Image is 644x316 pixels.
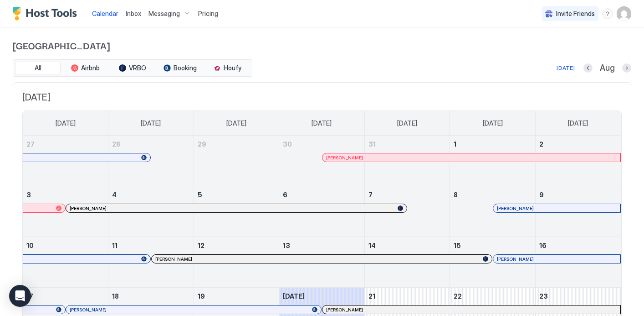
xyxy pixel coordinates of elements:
[279,237,364,254] a: August 13, 2025
[539,242,547,249] span: 16
[194,237,279,254] a: August 12, 2025
[23,186,108,237] td: August 3, 2025
[132,111,170,136] a: Monday
[583,63,593,73] button: Previous month
[602,8,613,19] div: menu
[13,38,631,52] span: [GEOGRAPHIC_DATA]
[556,10,595,18] span: Invite Friends
[108,288,194,305] a: August 18, 2025
[454,191,458,199] span: 8
[129,64,146,72] span: VRBO
[622,63,631,73] button: Next month
[368,191,373,199] span: 7
[365,136,450,153] a: July 31, 2025
[112,140,120,148] span: 28
[450,186,536,237] td: August 8, 2025
[283,242,290,249] span: 13
[194,288,279,305] a: August 19, 2025
[112,242,118,249] span: 11
[23,237,108,288] td: August 10, 2025
[92,10,118,17] span: Calendar
[23,136,108,153] a: July 27, 2025
[279,186,364,203] a: August 6, 2025
[9,285,31,307] div: Open Intercom Messenger
[224,64,241,72] span: Houfy
[23,136,108,186] td: July 27, 2025
[35,64,41,72] span: All
[368,292,375,300] span: 21
[126,9,141,18] a: Inbox
[13,7,81,21] a: Host Tools Logo
[535,237,621,288] td: August 16, 2025
[326,155,363,161] span: [PERSON_NAME]
[368,242,376,249] span: 14
[15,62,61,74] button: All
[365,288,450,305] a: August 21, 2025
[13,59,252,77] div: tab-group
[70,307,317,313] div: [PERSON_NAME]
[312,119,332,127] span: [DATE]
[364,237,450,288] td: August 14, 2025
[92,9,118,18] a: Calendar
[497,256,617,262] div: [PERSON_NAME]
[198,242,204,249] span: 12
[450,186,535,203] a: August 8, 2025
[126,10,141,17] span: Inbox
[81,64,100,72] span: Airbnb
[26,242,34,249] span: 10
[148,10,180,18] span: Messaging
[194,136,279,186] td: July 29, 2025
[283,191,287,199] span: 6
[365,186,450,203] a: August 7, 2025
[450,136,536,186] td: August 1, 2025
[283,140,292,148] span: 30
[555,63,576,74] button: [DATE]
[365,237,450,254] a: August 14, 2025
[26,140,35,148] span: 27
[535,186,621,237] td: August 9, 2025
[535,136,621,186] td: August 2, 2025
[388,111,426,136] a: Thursday
[450,237,535,254] a: August 15, 2025
[108,237,194,254] a: August 11, 2025
[70,307,107,313] span: [PERSON_NAME]
[112,292,119,300] span: 18
[198,191,202,199] span: 5
[279,136,364,153] a: July 30, 2025
[279,186,365,237] td: August 6, 2025
[198,292,205,300] span: 19
[198,140,206,148] span: 29
[155,256,192,262] span: [PERSON_NAME]
[450,237,536,288] td: August 15, 2025
[204,62,250,74] button: Houfy
[539,191,544,199] span: 9
[326,307,363,313] span: [PERSON_NAME]
[539,292,548,300] span: 23
[536,136,621,153] a: August 2, 2025
[326,155,617,161] div: [PERSON_NAME]
[497,205,534,211] span: [PERSON_NAME]
[326,307,617,313] div: [PERSON_NAME]
[617,6,631,21] div: User profile
[70,205,403,211] div: [PERSON_NAME]
[155,256,488,262] div: [PERSON_NAME]
[557,64,575,72] div: [DATE]
[539,140,543,148] span: 2
[454,140,456,148] span: 1
[62,62,108,74] button: Airbnb
[454,242,461,249] span: 15
[194,136,279,153] a: July 29, 2025
[157,62,203,74] button: Booking
[568,119,588,127] span: [DATE]
[536,186,621,203] a: August 9, 2025
[302,111,341,136] a: Wednesday
[108,136,194,186] td: July 28, 2025
[397,119,417,127] span: [DATE]
[108,237,194,288] td: August 11, 2025
[110,62,155,74] button: VRBO
[454,292,462,300] span: 22
[194,186,279,237] td: August 5, 2025
[23,288,108,305] a: August 17, 2025
[364,186,450,237] td: August 7, 2025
